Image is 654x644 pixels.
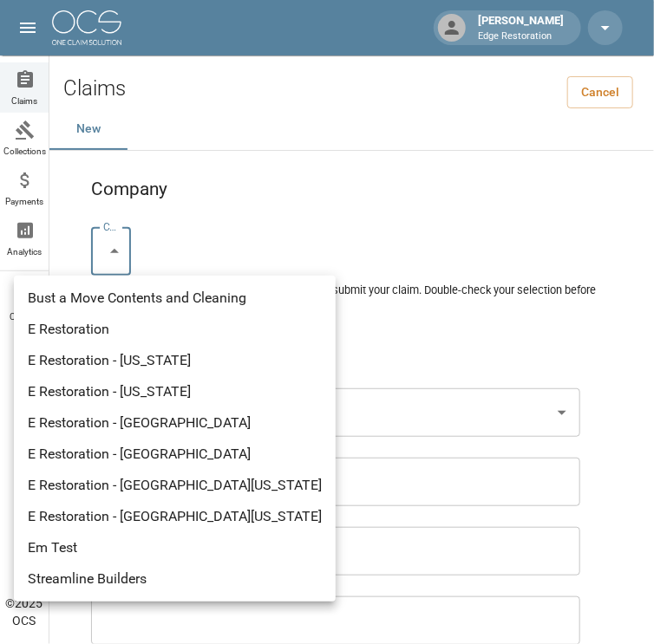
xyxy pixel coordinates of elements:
[14,439,336,470] li: E Restoration - [GEOGRAPHIC_DATA]
[14,314,336,345] li: E Restoration
[14,470,336,501] li: E Restoration - [GEOGRAPHIC_DATA][US_STATE]
[14,407,336,439] li: E Restoration - [GEOGRAPHIC_DATA]
[14,283,336,314] li: Bust a Move Contents and Cleaning
[14,376,336,407] li: E Restoration - [US_STATE]
[14,532,336,563] li: Em Test
[14,501,336,532] li: E Restoration - [GEOGRAPHIC_DATA][US_STATE]
[14,345,336,376] li: E Restoration - [US_STATE]
[14,563,336,595] li: Streamline Builders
